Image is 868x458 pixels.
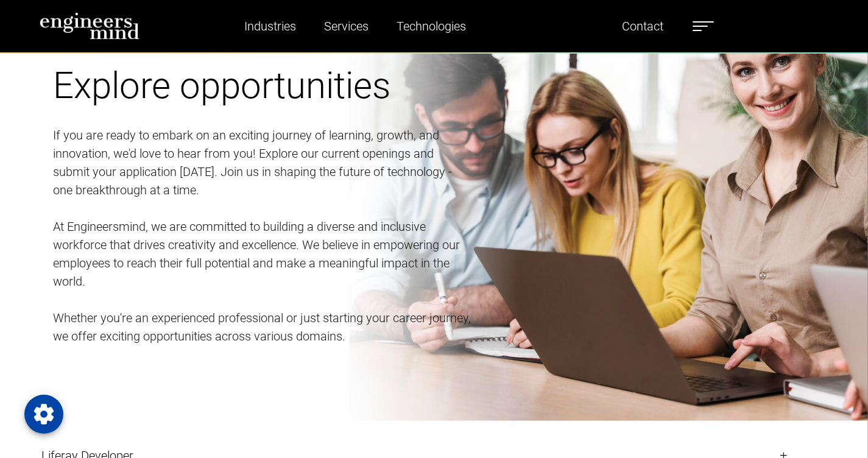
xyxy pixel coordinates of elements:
img: logo [40,12,140,40]
h1: Explore opportunities [53,64,473,108]
a: Services [319,12,373,40]
a: Technologies [392,12,471,40]
p: Whether you're an experienced professional or just starting your career journey, we offer excitin... [53,309,473,345]
p: At Engineersmind, we are committed to building a diverse and inclusive workforce that drives crea... [53,217,473,291]
p: If you are ready to embark on an exciting journey of learning, growth, and innovation, we'd love ... [53,126,473,199]
a: Contact [617,12,668,40]
a: Industries [239,12,301,40]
